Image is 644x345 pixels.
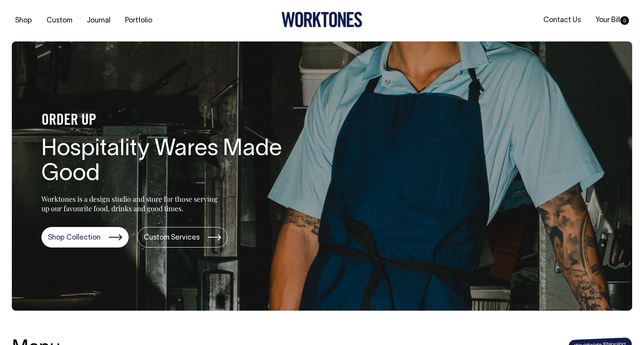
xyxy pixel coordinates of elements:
a: Custom [43,14,75,27]
h1: Hospitality Wares Made Good [41,137,294,187]
span: 0 [620,16,629,25]
a: Shop Collection [41,227,129,247]
h4: ORDER UP [41,112,294,129]
a: Shop [12,14,35,27]
p: Worktones is a design studio and store for those serving up our favourite food, drinks and good t... [41,194,221,213]
a: Your Bill0 [592,14,632,27]
a: Journal [84,14,114,27]
a: Custom Services [137,227,228,247]
a: Contact Us [540,14,584,27]
a: Portfolio [122,14,155,27]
